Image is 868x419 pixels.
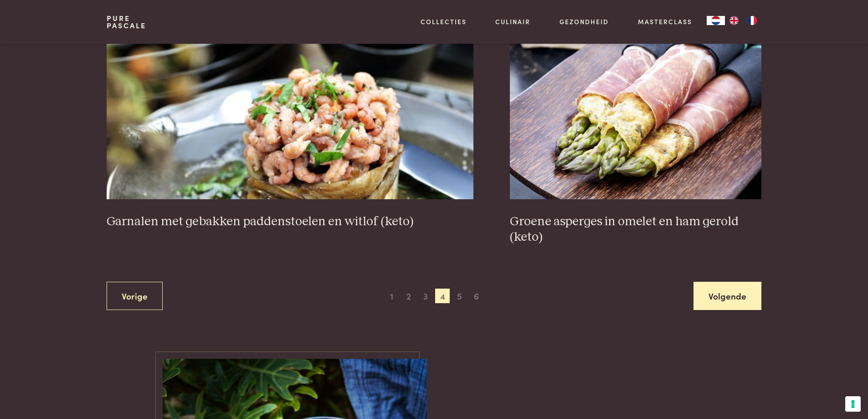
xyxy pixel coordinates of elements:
[107,17,473,229] a: Garnalen met gebakken paddenstoelen en witlof (keto) Garnalen met gebakken paddenstoelen en witlo...
[107,17,473,199] img: Garnalen met gebakken paddenstoelen en witlof (keto)
[469,289,484,303] span: 6
[693,282,761,310] a: Volgende
[510,214,761,245] h3: Groene asperges in omelet en ham gerold (keto)
[707,16,725,25] div: Language
[707,16,725,25] a: NL
[421,17,467,26] a: Collecties
[107,214,473,230] h3: Garnalen met gebakken paddenstoelen en witlof (keto)
[725,16,761,25] ul: Language list
[743,16,761,25] a: FR
[560,17,609,26] a: Gezondheid
[707,16,761,25] aside: Language selected: Nederlands
[495,17,530,26] a: Culinair
[510,17,761,245] a: Groene asperges in omelet en ham gerold (keto) Groene asperges in omelet en ham gerold (keto)
[510,17,761,199] img: Groene asperges in omelet en ham gerold (keto)
[107,15,146,29] a: PurePascale
[401,289,416,303] span: 2
[418,289,433,303] span: 3
[845,396,861,412] button: Uw voorkeuren voor toestemming voor trackingtechnologieën
[725,16,743,25] a: EN
[107,282,163,310] a: Vorige
[638,17,692,26] a: Masterclass
[385,289,399,303] span: 1
[435,289,450,303] span: 4
[452,289,467,303] span: 5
